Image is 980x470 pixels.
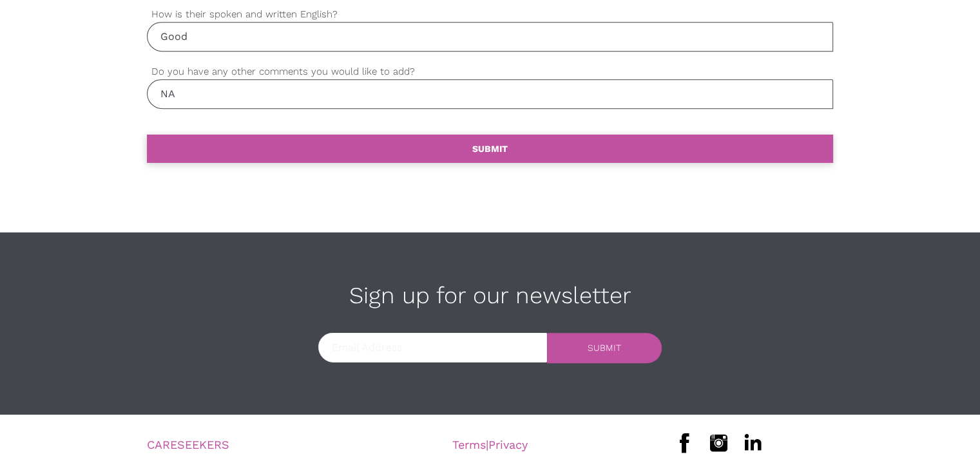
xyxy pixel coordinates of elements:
[147,64,833,79] label: Do you have any other comments you would like to add?
[669,428,700,458] img: facebook.png
[349,282,631,309] span: Sign up for our newsletter
[703,428,734,458] img: instagram.png
[547,333,661,363] a: SUBMIT
[452,438,486,451] a: Terms
[318,333,547,362] input: Email Address
[147,438,229,451] a: CARESEEKERS
[588,343,621,352] div: SUBMIT
[147,135,833,163] a: SUBMIT
[452,438,528,451] span: |
[472,144,508,154] b: SUBMIT
[737,428,768,458] img: linkedin.png
[147,7,833,22] label: How is their spoken and written English?
[488,438,528,451] a: Privacy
